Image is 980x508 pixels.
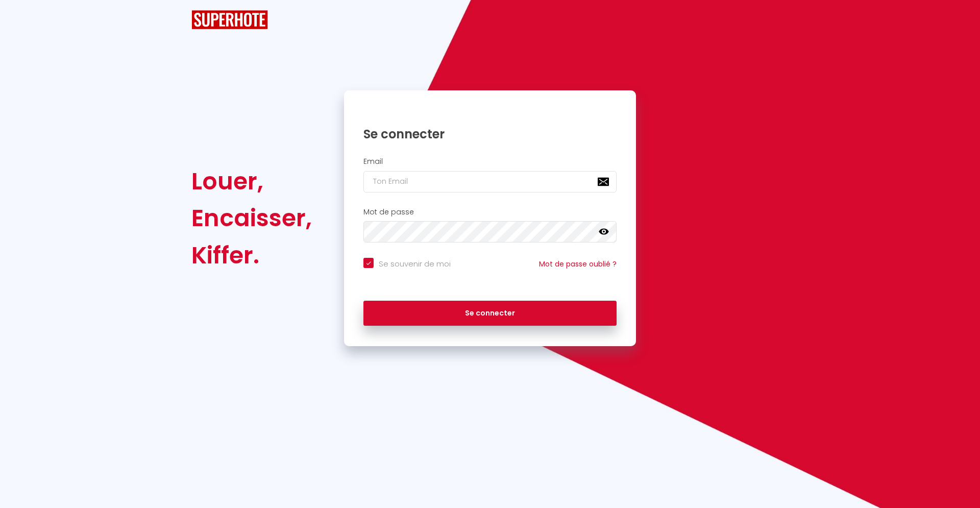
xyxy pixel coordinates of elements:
[191,10,268,29] img: SuperHote logo
[363,208,617,216] h2: Mot de passe
[363,126,617,142] h1: Se connecter
[191,237,312,274] div: Kiffer.
[363,171,617,192] input: Ton Email
[363,301,617,326] button: Se connecter
[191,163,312,200] div: Louer,
[191,200,312,236] div: Encaisser,
[363,157,617,166] h2: Email
[539,259,617,269] a: Mot de passe oublié ?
